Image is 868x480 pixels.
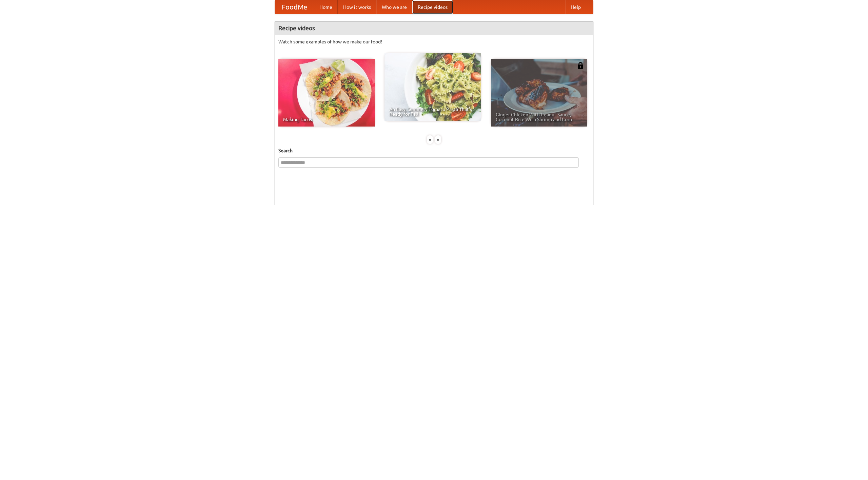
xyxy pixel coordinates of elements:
a: Home [314,0,338,14]
a: An Easy, Summery Tomato Pasta That's Ready for Fall [384,53,481,121]
a: Who we are [376,0,412,14]
img: 483408.png [577,62,584,69]
div: » [435,135,441,144]
a: How it works [338,0,376,14]
p: Watch some examples of how we make our food! [278,38,590,45]
a: FoodMe [275,0,314,14]
a: Recipe videos [412,0,453,14]
div: « [427,135,433,144]
span: An Easy, Summery Tomato Pasta That's Ready for Fall [389,107,476,116]
h4: Recipe videos [275,21,593,35]
a: Making Tacos [278,59,375,127]
span: Making Tacos [283,117,370,122]
a: Help [565,0,586,14]
h5: Search [278,147,590,154]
